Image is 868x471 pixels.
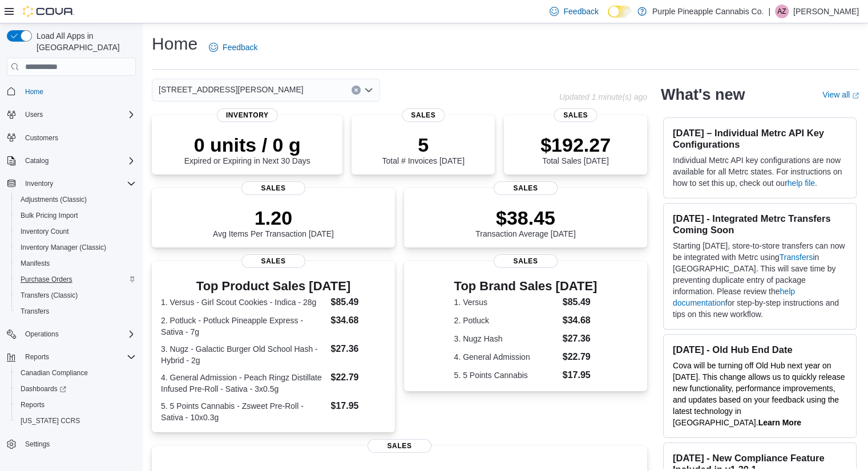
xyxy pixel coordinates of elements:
span: Home [25,87,43,96]
span: Cova will be turning off Old Hub next year on [DATE]. This change allows us to quickly release ne... [673,361,845,427]
a: Transfers [16,304,54,318]
dt: 3. Nugz - Galactic Burger Old School Hash - Hybrid - 2g [161,343,326,366]
button: Inventory [2,176,140,192]
dd: $85.49 [563,295,597,309]
p: | [768,5,770,18]
a: Purchase Orders [16,273,77,286]
button: Catalog [2,153,140,169]
a: Transfers [780,253,813,262]
h1: Home [152,33,197,55]
span: Customers [25,133,58,143]
h3: Top Brand Sales [DATE] [454,279,597,293]
a: help file [788,178,815,188]
dt: 4. General Admission [454,351,558,363]
span: Catalog [25,156,49,165]
button: Users [21,108,47,121]
p: Individual Metrc API key configurations are now available for all Metrc states. For instructions ... [673,155,847,189]
span: [STREET_ADDRESS][PERSON_NAME] [159,83,304,96]
span: Reports [16,398,136,412]
dt: 2. Potluck [454,315,558,326]
span: Dashboards [16,382,136,396]
span: Inventory [25,179,53,188]
span: AZ [777,5,786,18]
p: [PERSON_NAME] [793,5,859,18]
span: Reports [21,400,45,409]
dd: $22.79 [563,350,597,364]
dt: 5. 5 Points Cannabis - Zsweet Pre-Roll - Sativa - 10x0.3g [161,400,326,423]
h3: [DATE] - Integrated Metrc Transfers Coming Soon [673,213,847,235]
div: Avg Items Per Transaction [DATE] [213,206,334,238]
h2: What's new [661,86,745,104]
span: Canadian Compliance [16,366,136,380]
div: Expired or Expiring in Next 30 Days [184,133,310,165]
a: Bulk Pricing Import [16,209,83,222]
button: Transfers [11,303,140,319]
a: [US_STATE] CCRS [16,414,84,428]
dt: 4. General Admission - Peach Ringz Distillate Infused Pre-Roll - Sativa - 3x0.5g [161,372,326,395]
span: Inventory Manager (Classic) [16,241,136,254]
svg: External link [852,92,859,99]
span: Adjustments (Classic) [16,193,136,206]
h3: [DATE] - Old Hub End Date [673,344,847,355]
span: Inventory Manager (Classic) [21,243,106,252]
a: Settings [21,437,54,451]
span: Settings [21,437,136,451]
dd: $17.95 [563,368,597,382]
a: Transfers (Classic) [16,289,82,302]
a: Inventory Count [16,225,74,238]
button: Settings [2,436,140,452]
dt: 1. Versus [454,297,558,308]
a: Inventory Manager (Classic) [16,241,111,254]
dd: $34.68 [563,314,597,327]
p: Updated 1 minute(s) ago [559,92,647,101]
button: Open list of options [364,86,373,95]
span: Transfers [16,304,136,318]
span: Bulk Pricing Import [16,209,136,222]
a: Learn More [758,418,801,427]
button: [US_STATE] CCRS [11,413,140,429]
span: Manifests [16,257,136,270]
span: Settings [25,440,50,449]
button: Purchase Orders [11,271,140,287]
p: $192.27 [540,133,611,156]
span: Users [25,110,43,119]
a: Customers [21,131,63,145]
span: Purchase Orders [21,275,72,284]
h3: Top Product Sales [DATE] [161,279,386,293]
a: Dashboards [16,382,71,396]
span: Reports [25,352,49,362]
button: Clear input [352,86,361,95]
span: Sales [402,108,445,122]
button: Reports [2,349,140,365]
button: Customers [2,129,140,146]
button: Inventory Manager (Classic) [11,239,140,255]
dt: 2. Potluck - Potluck Pineapple Express - Sativa - 7g [161,315,326,338]
button: Manifests [11,255,140,271]
span: [US_STATE] CCRS [21,416,80,425]
a: Feedback [204,36,262,59]
span: Sales [368,439,431,453]
span: Dashboards [21,384,66,393]
p: 5 [382,133,464,156]
span: Customers [21,131,136,145]
span: Inventory [217,108,278,122]
a: Manifests [16,257,54,270]
span: Sales [241,181,305,195]
button: Inventory [21,177,58,190]
button: Canadian Compliance [11,365,140,381]
span: Transfers [21,307,49,316]
a: Dashboards [11,381,140,397]
span: Load All Apps in [GEOGRAPHIC_DATA] [32,30,136,53]
input: Dark Mode [608,6,632,18]
p: Starting [DATE], store-to-store transfers can now be integrated with Metrc using in [GEOGRAPHIC_D... [673,240,847,320]
button: Bulk Pricing Import [11,208,140,224]
span: Users [21,108,136,121]
dd: $17.95 [330,399,385,413]
div: Anthony Zerafa [775,5,789,18]
span: Reports [21,350,136,364]
button: Users [2,107,140,123]
img: Cova [23,6,74,17]
a: help documentation [673,287,795,307]
span: Sales [494,181,558,195]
